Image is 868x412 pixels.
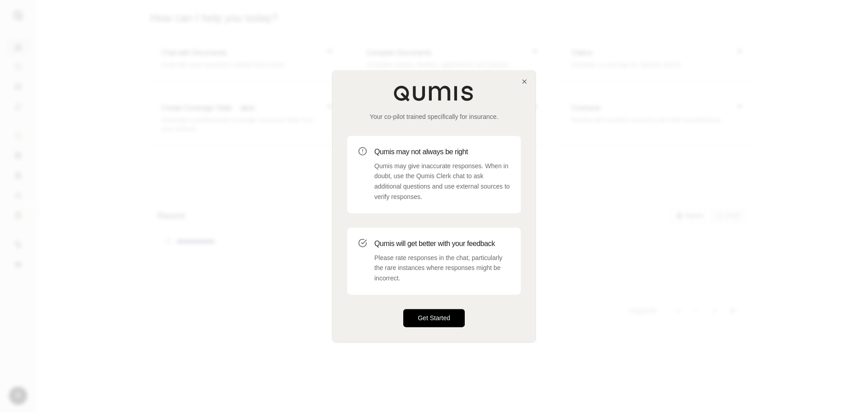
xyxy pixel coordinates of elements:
button: Get Started [403,309,465,327]
img: Qumis Logo [393,85,475,101]
p: Qumis may give inaccurate responses. When in doubt, use the Qumis Clerk chat to ask additional qu... [374,161,510,202]
h3: Qumis may not always be right [374,147,510,157]
p: Your co-pilot trained specifically for insurance. [347,112,521,121]
p: Please rate responses in the chat, particularly the rare instances where responses might be incor... [374,253,510,284]
h3: Qumis will get better with your feedback [374,238,510,249]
